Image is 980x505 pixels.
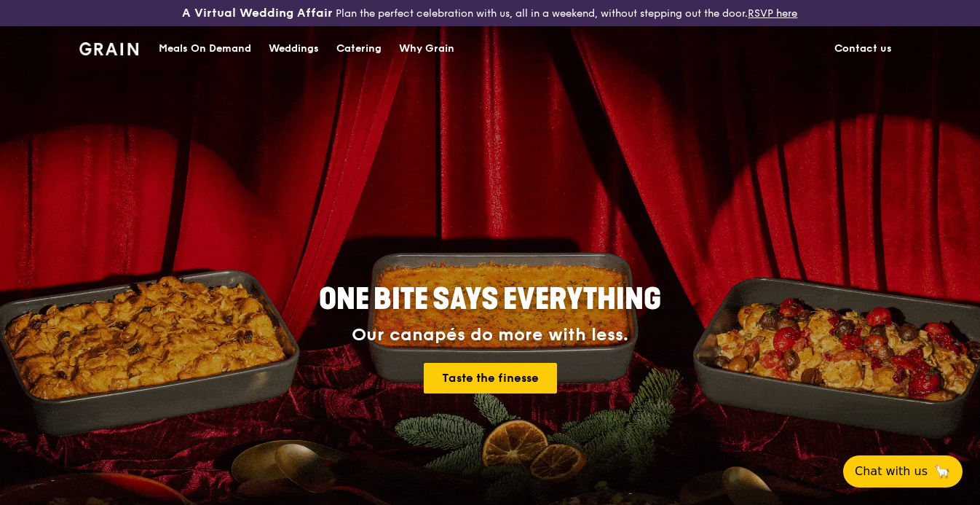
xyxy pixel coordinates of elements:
img: Grain [79,42,138,55]
span: Chat with us [855,463,928,480]
h3: A Virtual Wedding Affair [182,6,333,20]
div: Catering [336,27,382,71]
span: ONE BITE SAYS EVERYTHING [319,282,661,317]
div: Plan the perfect celebration with us, all in a weekend, without stepping out the door. [163,6,816,20]
div: Our canapés do more with less. [228,325,752,345]
div: Meals On Demand [159,27,251,71]
span: 🦙 [933,463,951,480]
button: Chat with us🦙 [843,455,963,488]
a: Weddings [260,27,328,71]
a: RSVP here [748,7,797,20]
a: GrainGrain [79,26,138,69]
div: Weddings [269,27,319,71]
a: Taste the finesse [424,363,557,394]
div: Why Grain [399,27,454,71]
a: Contact us [826,27,901,71]
a: Catering [328,27,390,71]
a: Why Grain [390,27,463,71]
